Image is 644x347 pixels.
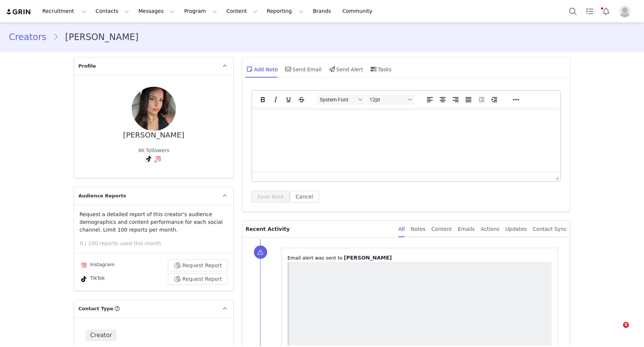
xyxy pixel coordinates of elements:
button: Program [180,3,222,19]
button: Request Report [168,273,228,285]
div: Send Alert [328,60,363,78]
p: Recent Activity [245,221,392,237]
p: Request a detailed report of this creator's audience demographics and content performance for eac... [79,211,228,234]
span: System Font [320,97,356,103]
img: instagram.svg [81,262,87,268]
div: Instagram [79,261,114,270]
button: Content [222,3,262,19]
iframe: Intercom live chat [608,322,626,340]
span: [PERSON_NAME] [344,255,392,261]
button: Align center [436,94,449,105]
span: Contact Type [78,305,113,312]
button: Save Note [251,191,290,203]
button: Profile [615,6,638,17]
p: 0 / 100 reports used this month [80,240,233,247]
iframe: Rich Text Area [252,108,560,172]
button: Underline [282,94,295,105]
button: Align right [449,94,462,105]
button: Decrease indent [475,94,488,105]
div: Updates [505,221,527,237]
button: Cancel [290,191,319,203]
button: Font sizes [367,94,414,105]
button: Messages [134,3,179,19]
button: Recruitment [38,3,91,19]
button: Justify [462,94,475,105]
span: Profile [78,62,96,70]
button: Reveal or hide additional toolbar items [510,94,522,105]
span: Creator [86,329,117,341]
span: 8 [623,322,629,328]
div: Content [431,221,452,237]
div: Contact Sync [532,221,567,237]
img: placeholder-profile.jpg [619,6,631,17]
div: Send Email [284,60,322,78]
div: [PERSON_NAME] [123,131,184,139]
button: Search [565,3,581,19]
button: Request Report [168,260,228,271]
a: Community [338,3,380,19]
button: Notifications [598,3,614,19]
div: Press the Up and Down arrow keys to resize the editor. [552,172,560,181]
div: 4K followers [138,147,170,154]
button: Reporting [262,3,308,19]
div: Tasks [369,60,392,78]
button: Strikethrough [295,94,308,105]
div: Notes [411,221,425,237]
button: Fonts [317,94,365,105]
p: ⁨Email⁩ alert was sent to ⁨ ⁩ [287,254,552,262]
div: All [399,221,405,237]
span: 12pt [369,97,406,103]
button: Increase indent [488,94,500,105]
a: Brands [308,3,337,19]
button: Contacts [91,3,134,19]
div: TikTok [79,275,105,283]
img: 1fdc34a6-1682-43f7-861d-cbd295918b94.jpg [132,87,176,131]
img: grin logo [6,8,32,15]
span: Audience Reports [78,192,126,200]
img: instagram.svg [155,156,161,162]
button: Align left [424,94,436,105]
a: Creators [9,31,53,44]
button: Bold [256,94,269,105]
div: Actions [481,221,499,237]
button: Italic [269,94,282,105]
a: Tasks [581,3,598,19]
div: Emails [458,221,475,237]
div: Add Note [245,60,278,78]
